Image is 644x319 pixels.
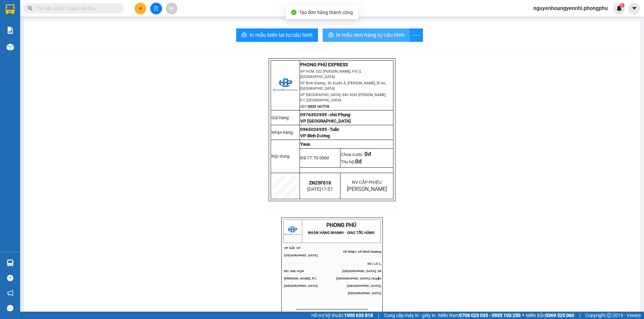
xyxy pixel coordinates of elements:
[607,313,611,318] span: copyright
[343,250,381,253] span: VP Nhận: VP Bình Dương
[631,5,637,11] span: caret-down
[459,313,521,318] strong: 0708 023 035 - 0935 103 250
[308,231,375,235] strong: NHẬN HÀNG NHANH - GIAO TỐC HÀNH
[352,180,382,185] span: NV CẤP PHIẾU
[347,186,387,192] span: [PERSON_NAME]
[308,104,329,109] strong: 0333 161718
[271,130,293,135] span: Nhận hàng:
[7,27,14,34] img: solution-icon
[7,44,14,51] img: warehouse-icon
[299,10,353,15] span: Tạo đơn hàng thành công
[378,312,379,319] span: |
[296,306,368,312] span: ----------------------------------------------
[307,186,333,192] span: [DATE]
[330,112,351,117] span: chú Phụng
[135,3,146,14] button: plus
[313,155,329,160] span: 70.000đ
[384,312,436,319] span: Cung cấp máy in - giấy in:
[300,127,330,132] span: 0965026939 -
[321,186,333,192] span: 17:57
[300,104,329,109] span: SĐT:
[29,35,99,44] span: VP [GEOGRAPHIC_DATA]: 84C KQH [PERSON_NAME], P.7, [GEOGRAPHIC_DATA]
[300,62,348,67] strong: PHONG PHÚ EXPRESS
[300,81,386,91] span: VP Bình Dương: 36 Xuyên Á, [PERSON_NAME], Dĩ An, [GEOGRAPHIC_DATA]
[271,115,289,120] span: Gửi hàng:
[29,11,91,20] span: VP HCM: 522 [PERSON_NAME], P.4, Q.[GEOGRAPHIC_DATA]
[138,6,143,11] span: plus
[326,222,356,228] span: PHONG PHÚ
[236,28,318,42] button: printerIn mẫu biên lai tự cấu hình
[526,312,574,319] span: Miền Bắc
[7,259,14,266] img: warehouse-icon
[341,152,371,157] span: Chưa cước:
[166,3,177,14] button: aim
[7,305,13,311] span: message
[300,118,351,124] span: VP [GEOGRAPHIC_DATA]
[250,31,313,39] span: In mẫu biên lai tự cấu hình
[616,5,622,11] img: icon-new-feature
[37,45,58,49] strong: 0333 161718
[273,73,298,97] img: logo
[29,4,83,10] strong: PHONG PHÚ EXPRESS
[620,3,625,8] sup: 1
[522,314,524,317] span: ⚪️
[344,313,373,318] strong: 1900 633 818
[28,6,33,11] span: search
[309,180,331,185] span: ZN25F618
[528,4,613,12] span: nguyenhoangyennhi.phongphu
[336,262,381,295] span: ĐC: Lô 1, [GEOGRAPHIC_DATA], Xã [GEOGRAPHIC_DATA], Huyện [GEOGRAPHIC_DATA], [GEOGRAPHIC_DATA]
[300,112,351,117] span: 0976352939 -
[169,6,174,11] span: aim
[154,6,158,11] span: file-add
[438,312,521,319] span: Miền Nam
[300,155,329,160] span: Đã TT:
[37,5,116,12] input: Tìm tên, số ĐT hoặc mã đơn
[579,312,580,319] span: |
[29,45,58,49] span: SĐT:
[355,158,362,165] span: 0đ
[291,10,297,15] span: check-circle
[311,312,373,319] span: Hỗ trợ kỹ thuật:
[410,28,423,42] button: more
[410,31,423,39] span: more
[330,127,339,132] span: Tuấn
[284,223,301,240] img: logo
[300,69,362,79] span: VP HCM: 522 [PERSON_NAME], P.4, Q.[GEOGRAPHIC_DATA]
[365,151,371,157] span: 0đ
[241,32,247,38] span: printer
[545,313,574,318] strong: 0369 525 060
[621,3,623,8] span: 1
[341,159,362,164] span: Thu hộ:
[300,93,386,102] span: VP [GEOGRAPHIC_DATA]: 84C KQH [PERSON_NAME], P.7, [GEOGRAPHIC_DATA]
[3,14,28,38] img: logo
[628,3,640,14] button: caret-down
[300,142,310,147] span: Yaua
[284,269,318,288] span: ĐC: 84C KQH [PERSON_NAME], P7, [GEOGRAPHIC_DATA]
[328,32,333,38] span: printer
[7,290,13,296] span: notification
[271,154,290,159] span: Nội dung:
[150,3,162,14] button: file-add
[336,31,405,39] span: In mẫu tem hàng tự cấu hình
[323,28,410,42] button: printerIn mẫu tem hàng tự cấu hình
[6,4,14,14] img: logo-vxr
[7,275,13,281] span: question-circle
[29,21,75,34] span: VP Bình Dương: 36 Xuyên Á, [PERSON_NAME], Dĩ An, [GEOGRAPHIC_DATA]
[284,246,318,257] span: VP Gửi: VP [GEOGRAPHIC_DATA]
[300,133,330,138] span: VP Bình Dương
